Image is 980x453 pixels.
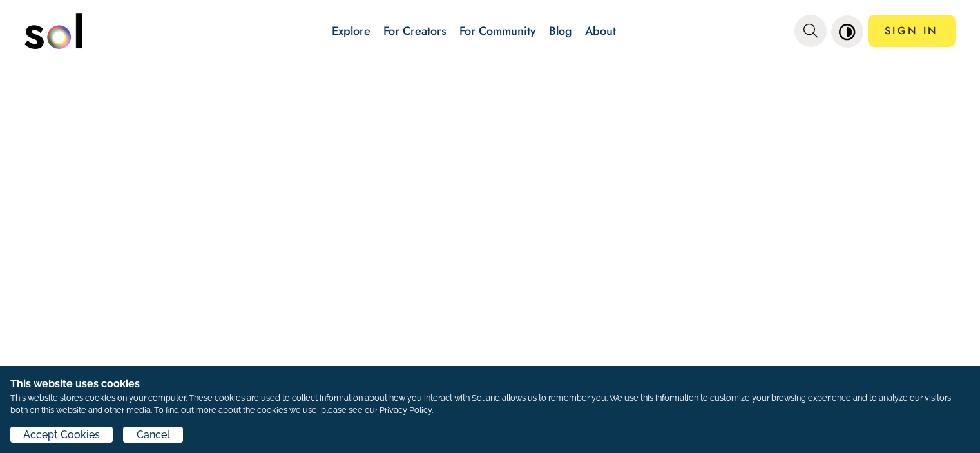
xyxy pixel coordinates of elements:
[123,427,182,443] button: Cancel
[868,15,956,47] a: SIGN IN
[24,8,956,53] nav: main navigation
[332,23,370,39] a: Explore
[383,23,447,39] a: For Creators
[459,23,536,39] a: For Community
[10,392,970,416] p: This website stores cookies on your computer. These cookies are used to collect information about...
[23,427,100,443] span: Accept Cookies
[137,427,170,443] span: Cancel
[10,427,113,443] button: Accept Cookies
[585,23,616,39] a: About
[549,23,572,39] a: Blog
[24,13,82,49] img: logo
[10,376,970,392] h1: This website uses cookies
